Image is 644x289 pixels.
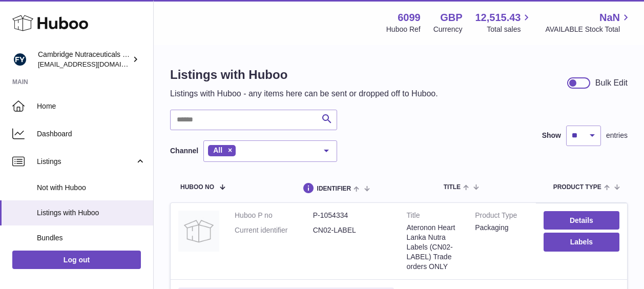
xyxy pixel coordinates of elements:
[407,223,460,271] div: Ateronon Heart Lanka Nutra Labels (CN02-LABEL) Trade orders ONLY
[545,11,632,34] a: NaN AVAILABLE Stock Total
[487,25,532,34] span: Total sales
[178,211,219,252] img: Ateronon Heart Lanka Nutra Labels (CN02-LABEL) Trade orders ONLY
[12,251,141,269] a: Log out
[433,25,463,34] div: Currency
[37,233,146,243] span: Bundles
[37,157,135,167] span: Listings
[407,211,460,223] strong: Title
[37,183,146,193] span: Not with Huboo
[553,184,601,191] span: Product Type
[475,223,528,233] div: packaging
[313,211,391,220] dd: P-1054334
[38,50,130,69] div: Cambridge Nutraceuticals Ltd
[38,60,151,68] span: [EMAIL_ADDRESS][DOMAIN_NAME]
[386,25,421,34] div: Huboo Ref
[317,185,351,192] span: identifier
[37,101,146,111] span: Home
[235,225,313,235] dt: Current identifier
[599,11,620,25] span: NaN
[170,146,198,156] label: Channel
[544,233,619,251] button: Labels
[545,25,632,34] span: AVAILABLE Stock Total
[313,225,391,235] dd: CN02-LABEL
[37,129,146,139] span: Dashboard
[12,52,28,67] img: internalAdmin-6099@internal.huboo.com
[213,146,222,154] span: All
[440,11,462,25] strong: GBP
[398,11,421,25] strong: 6099
[170,67,438,83] h1: Listings with Huboo
[475,11,521,25] span: 12,515.43
[444,184,461,191] span: title
[606,131,628,140] span: entries
[475,211,528,223] strong: Product Type
[595,77,628,89] div: Bulk Edit
[544,211,619,230] a: Details
[235,211,313,220] dt: Huboo P no
[475,11,532,34] a: 12,515.43 Total sales
[542,131,561,140] label: Show
[37,208,146,218] span: Listings with Huboo
[170,88,438,99] p: Listings with Huboo - any items here can be sent or dropped off to Huboo.
[180,184,214,191] span: Huboo no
